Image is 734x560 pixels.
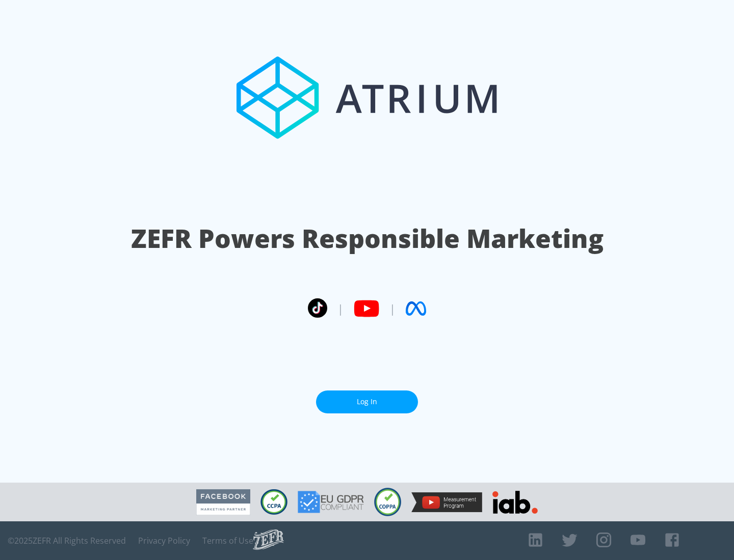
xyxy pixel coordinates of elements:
h1: ZEFR Powers Responsible Marketing [131,221,604,256]
img: GDPR Compliant [298,491,364,513]
img: COPPA Compliant [374,488,401,516]
img: Facebook Marketing Partner [196,489,250,515]
span: | [337,301,344,316]
span: | [389,301,396,316]
span: © 2025 ZEFR All Rights Reserved [8,536,126,546]
img: IAB [492,491,538,514]
img: YouTube Measurement Program [411,492,482,512]
img: CCPA Compliant [260,489,287,515]
a: Log In [316,390,418,413]
a: Privacy Policy [138,536,190,546]
a: Terms of Use [202,536,253,546]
